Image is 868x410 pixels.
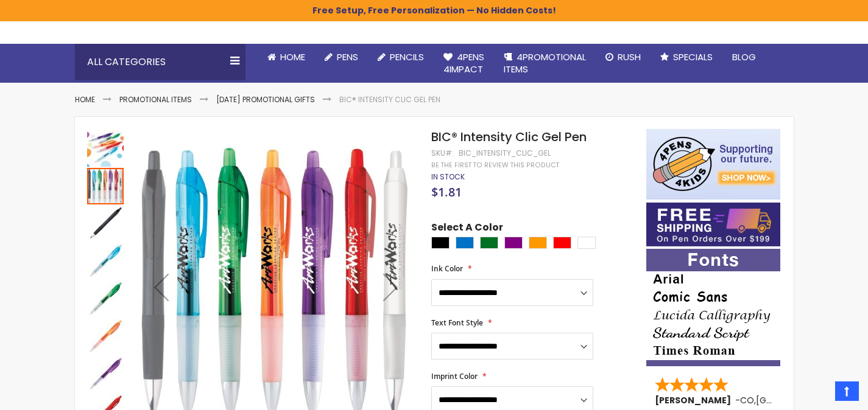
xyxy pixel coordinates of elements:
[87,243,124,280] img: BIC® Intensity Clic Gel Pen
[87,281,124,318] img: BIC® Intensity Clic Gel Pen
[87,129,125,167] div: BIC® Intensity Clic Gel Pen
[646,249,780,366] img: font-personalization-examples
[431,237,450,249] div: Black
[87,130,124,167] img: BIC® Intensity Clic Gel Pen
[431,371,478,381] span: Imprint Color
[75,94,95,105] a: Home
[756,394,845,406] span: [GEOGRAPHIC_DATA]
[431,221,503,237] span: Select A Color
[258,44,315,71] a: Home
[646,129,780,200] img: 4pens 4 kids
[87,318,125,355] div: BIC® Intensity Clic Gel Pen
[553,237,571,249] div: Red
[390,50,424,63] span: Pencils
[87,167,125,204] div: BIC® Intensity Clic Gel Pen
[337,50,358,63] span: Pens
[494,44,596,83] a: 4PROMOTIONALITEMS
[339,95,440,105] li: BIC® Intensity Clic Gel Pen
[673,50,713,63] span: Specials
[431,172,465,182] span: In stock
[87,319,124,355] img: BIC® Intensity Clic Gel Pen
[434,44,494,83] a: 4Pens4impact
[655,394,735,406] span: [PERSON_NAME]
[443,50,484,75] span: 4Pens 4impact
[87,356,124,393] img: BIC® Intensity Clic Gel Pen
[646,203,780,246] img: Free shipping on orders over $199
[280,50,305,63] span: Home
[732,50,756,63] span: Blog
[722,44,766,71] a: Blog
[504,237,523,249] div: Purple
[577,237,596,249] div: White
[431,161,559,170] a: Be the first to review this product
[368,44,434,71] a: Pencils
[740,394,754,406] span: CO
[529,237,547,249] div: Orange
[87,206,124,242] img: BIC® Intensity Clic Gel Pen
[456,237,474,249] div: Blue Light
[651,44,722,71] a: Specials
[75,44,245,80] div: All Categories
[431,318,483,328] span: Text Font Style
[431,172,465,182] div: Availability
[459,148,551,158] div: bic_intensity_clic_gel
[87,280,125,318] div: BIC® Intensity Clic Gel Pen
[504,50,586,75] span: 4PROMOTIONAL ITEMS
[119,94,192,105] a: Promotional Items
[87,355,125,393] div: BIC® Intensity Clic Gel Pen
[431,263,463,274] span: Ink Color
[87,242,125,280] div: BIC® Intensity Clic Gel Pen
[216,94,315,105] a: [DATE] Promotional Gifts
[735,394,845,406] span: - ,
[480,237,498,249] div: Green
[618,50,641,63] span: Rush
[431,148,454,158] strong: SKU
[431,128,587,145] span: BIC® Intensity Clic Gel Pen
[315,44,368,71] a: Pens
[431,184,462,200] span: $1.81
[596,44,651,71] a: Rush
[87,204,125,242] div: BIC® Intensity Clic Gel Pen
[835,381,859,401] a: Top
